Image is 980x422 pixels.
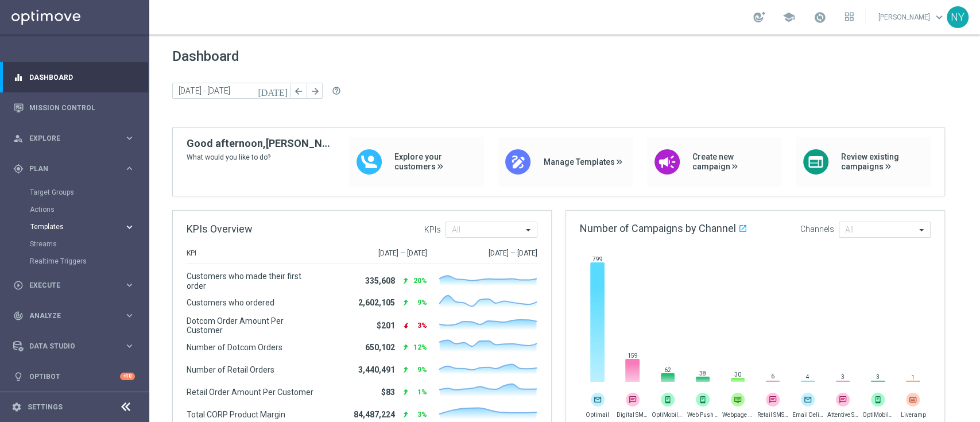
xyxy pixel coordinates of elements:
div: Dashboard [13,62,135,92]
a: Actions [30,205,119,214]
a: Mission Control [29,92,135,123]
div: Templates [30,223,124,230]
div: Plan [13,164,124,174]
div: Optibot [13,361,135,392]
i: track_changes [13,311,24,321]
span: Explore [29,135,124,142]
i: gps_fixed [13,164,24,174]
div: Templates [30,218,148,235]
div: +10 [120,373,135,380]
i: person_search [13,133,24,144]
div: Execute [13,280,124,291]
i: equalizer [13,72,24,83]
i: lightbulb [13,371,24,382]
button: track_changes Analyze keyboard_arrow_right [13,311,135,320]
div: NY [947,6,969,28]
button: equalizer Dashboard [13,73,135,82]
span: Analyze [29,312,124,319]
span: Plan [29,165,124,172]
a: Settings [28,404,63,411]
button: play_circle_outline Execute keyboard_arrow_right [13,281,135,290]
div: Analyze [13,311,124,321]
button: Templates keyboard_arrow_right [30,222,135,231]
i: keyboard_arrow_right [124,163,135,174]
div: Data Studio [13,341,124,351]
button: person_search Explore keyboard_arrow_right [13,134,135,143]
a: Optibot [29,361,120,392]
div: Actions [30,201,148,218]
button: Mission Control [13,103,135,113]
button: gps_fixed Plan keyboard_arrow_right [13,164,135,173]
i: play_circle_outline [13,280,24,291]
button: lightbulb Optibot +10 [13,372,135,381]
div: Target Groups [30,184,148,201]
span: school [783,11,795,24]
i: keyboard_arrow_right [124,222,135,233]
span: keyboard_arrow_down [933,11,946,24]
span: Templates [30,223,113,230]
i: keyboard_arrow_right [124,133,135,144]
a: Streams [30,239,119,249]
div: Mission Control [13,92,135,123]
i: keyboard_arrow_right [124,280,135,291]
i: keyboard_arrow_right [124,340,135,351]
div: Streams [30,235,148,253]
div: Realtime Triggers [30,253,148,270]
span: Data Studio [29,343,124,350]
i: settings [11,402,22,412]
a: Target Groups [30,188,119,197]
a: [PERSON_NAME]keyboard_arrow_down [877,9,947,26]
div: Explore [13,133,124,144]
a: Realtime Triggers [30,257,119,266]
a: Dashboard [29,62,135,92]
span: Execute [29,282,124,289]
i: keyboard_arrow_right [124,310,135,321]
button: Data Studio keyboard_arrow_right [13,342,135,351]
